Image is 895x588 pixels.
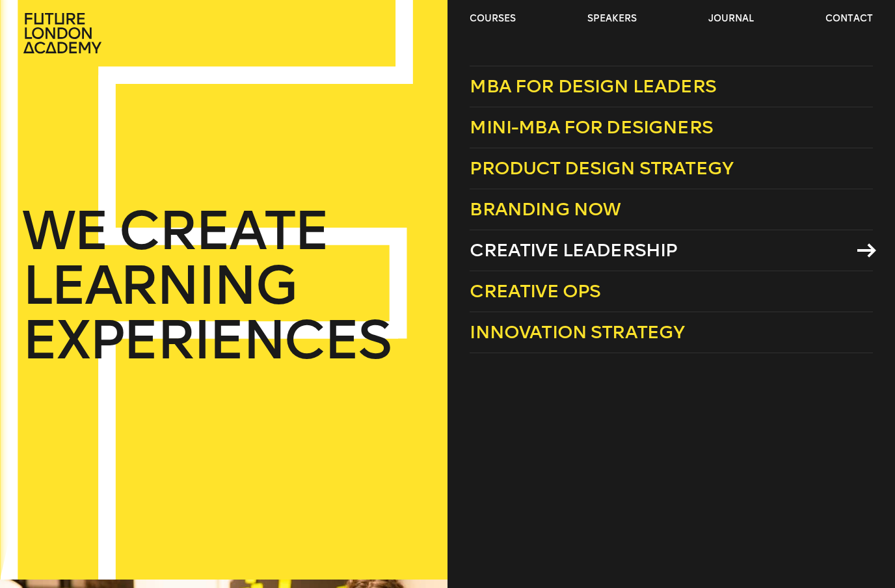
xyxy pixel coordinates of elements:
a: courses [470,12,516,25]
a: MBA for Design Leaders [470,66,872,107]
span: Creative Leadership [470,239,677,261]
span: Product Design Strategy [470,157,733,179]
a: contact [825,12,873,25]
span: Branding Now [470,198,621,220]
a: Creative Ops [470,271,872,312]
a: journal [708,12,754,25]
a: Product Design Strategy [470,148,872,189]
span: Innovation Strategy [470,321,684,343]
a: Innovation Strategy [470,312,872,353]
span: MBA for Design Leaders [470,75,716,97]
a: Mini-MBA for Designers [470,107,872,148]
a: speakers [587,12,637,25]
span: Creative Ops [470,280,600,302]
span: Mini-MBA for Designers [470,116,713,138]
a: Creative Leadership [470,230,872,271]
a: Branding Now [470,189,872,230]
